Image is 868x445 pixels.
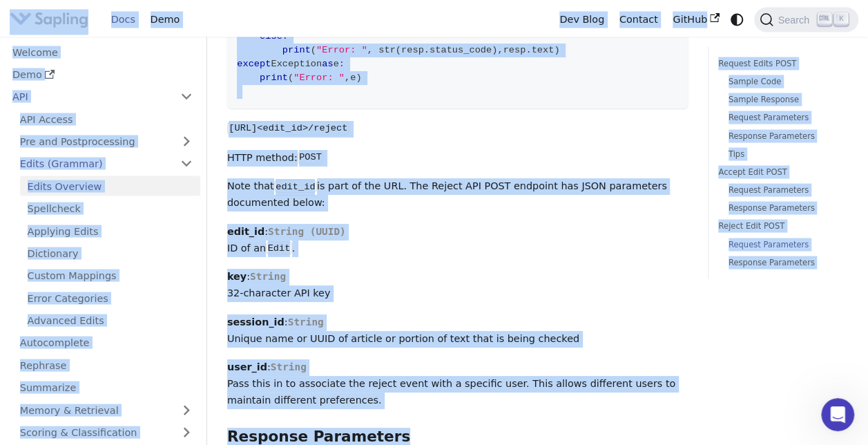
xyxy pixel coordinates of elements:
strong: session_id [227,316,284,328]
p: : Unique name or UUID of article or portion of text that is being checked [227,314,688,348]
p: : ID of an . [227,224,688,257]
span: ( [311,45,316,55]
a: Response Parameters [729,130,838,143]
p: : Pass this in to associate the reject event with a specific user. This allows different users to... [227,359,688,408]
span: "Error: " [293,73,345,83]
span: status_code [430,45,492,55]
code: edit_id [274,180,317,193]
a: Spellcheck [20,199,200,219]
a: Demo [5,65,200,85]
a: Docs [104,9,143,30]
a: API [5,87,173,107]
a: Reject Edit POST [718,220,843,233]
a: Pre and Postprocessing [12,132,200,152]
a: Welcome [5,42,200,62]
a: Edits (Grammar) [12,154,200,174]
button: Search (Ctrl+K) [754,8,858,32]
a: Dictionary [20,244,200,264]
span: Search [773,15,818,26]
p: HTTP method: [227,150,688,167]
a: Tips [729,148,838,161]
a: Custom Mappings [20,266,200,286]
a: Rephrase [12,355,200,375]
code: POST [298,151,324,164]
a: Summarize [12,378,200,398]
a: Accept Edit POST [718,166,843,179]
a: Error Categories [20,288,200,308]
code: [URL]<edit_id>/reject [227,122,349,135]
a: Request Parameters [729,184,838,197]
iframe: Intercom live chat [821,398,854,431]
span: resp [503,45,525,55]
a: Scoring & Classification [12,423,200,443]
a: Sapling.ai [10,10,93,30]
button: Collapse sidebar category 'API' [173,87,200,107]
a: Response Parameters [729,256,838,269]
strong: edit_id [227,226,264,237]
a: Demo [143,9,187,30]
kbd: K [834,13,848,26]
a: Request Parameters [729,111,838,124]
a: Sample Response [729,93,838,106]
p: : 32-character API key [227,269,688,302]
a: Applying Edits [20,221,200,241]
a: Response Parameters [729,202,838,215]
p: Note that is part of the URL. The Reject API POST endpoint has JSON parameters documented below: [227,178,688,211]
span: except [237,59,271,69]
span: print [260,73,288,83]
span: String [288,316,324,328]
span: e [350,73,356,83]
a: Advanced Edits [20,311,200,331]
span: ) [356,73,361,83]
span: ( [288,73,293,83]
span: "Error: " [316,45,367,55]
a: Memory & Retrieval [12,400,200,420]
a: API Access [12,109,200,129]
span: . [525,45,531,55]
span: as [322,59,333,69]
a: Autocomplete [12,333,200,353]
span: Exception [271,59,322,69]
span: , [345,73,350,83]
a: GitHub [665,9,726,30]
span: ) [554,45,559,55]
span: resp [401,45,424,55]
span: ) [492,45,497,55]
span: String [271,361,307,372]
a: Edits Overview [20,176,200,196]
a: Contact [612,9,666,30]
a: Sample Code [729,75,838,88]
span: ( [396,45,401,55]
span: print [282,45,311,55]
a: Dev Blog [552,9,611,30]
a: Request Parameters [729,238,838,252]
strong: user_id [227,361,267,372]
span: . [424,45,430,55]
strong: key [227,271,247,282]
span: e [334,59,339,69]
span: , [497,45,503,55]
span: String [250,271,286,282]
span: : [339,59,345,69]
button: Switch between dark and light mode (currently system mode) [727,10,747,30]
span: , [367,45,373,55]
code: Edit [266,241,292,255]
span: text [531,45,554,55]
a: Request Edits POST [718,57,843,70]
img: Sapling.ai [10,10,88,30]
span: String (UUID) [268,226,346,237]
span: str [378,45,396,55]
